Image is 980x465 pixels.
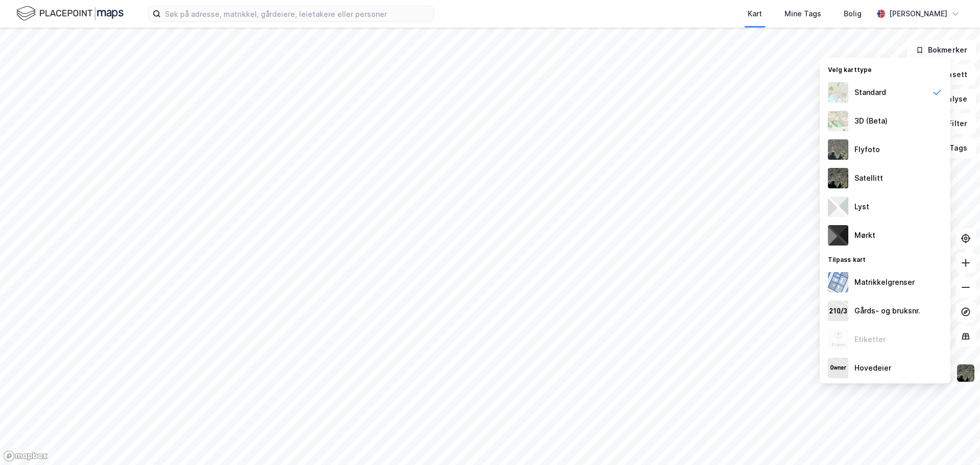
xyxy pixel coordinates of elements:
div: Hovedeier [854,362,891,374]
div: Kontrollprogram for chat [929,416,980,465]
div: Flyfoto [854,143,880,156]
img: luj3wr1y2y3+OchiMxRmMxRlscgabnMEmZ7DJGWxyBpucwSZnsMkZbHIGm5zBJmewyRlscgabnMEmZ7DJGWxyBpucwSZnsMkZ... [828,197,848,217]
div: Mine Tags [785,8,821,20]
iframe: Chat Widget [929,416,980,465]
div: Etiketter [854,333,886,346]
div: Bolig [844,8,862,20]
div: [PERSON_NAME] [889,8,947,20]
button: Filter [927,113,976,134]
div: 3D (Beta) [854,115,888,127]
a: Mapbox homepage [3,450,48,462]
img: cadastreKeys.547ab17ec502f5a4ef2b.jpeg [828,301,848,321]
img: 9k= [956,363,975,383]
img: cadastreBorders.cfe08de4b5ddd52a10de.jpeg [828,272,848,292]
div: Matrikkelgrenser [854,276,915,288]
img: Z [828,111,848,131]
img: nCdM7BzjoCAAAAAElFTkSuQmCC [828,225,848,246]
img: Z [828,139,848,160]
div: Mørkt [854,229,875,241]
button: Bokmerker [907,40,976,60]
img: majorOwner.b5e170eddb5c04bfeeff.jpeg [828,358,848,378]
div: Gårds- og bruksnr. [854,305,920,317]
div: Satellitt [854,172,883,184]
img: Z [828,329,848,350]
div: Velg karttype [820,60,950,78]
div: Standard [854,86,886,99]
input: Søk på adresse, matrikkel, gårdeiere, leietakere eller personer [161,6,433,21]
div: Tilpass kart [820,250,950,268]
div: Kart [748,8,762,20]
button: Tags [928,138,976,158]
div: Lyst [854,201,869,213]
img: 9k= [828,168,848,188]
img: logo.f888ab2527a4732fd821a326f86c7f29.svg [16,5,124,22]
img: Z [828,82,848,103]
